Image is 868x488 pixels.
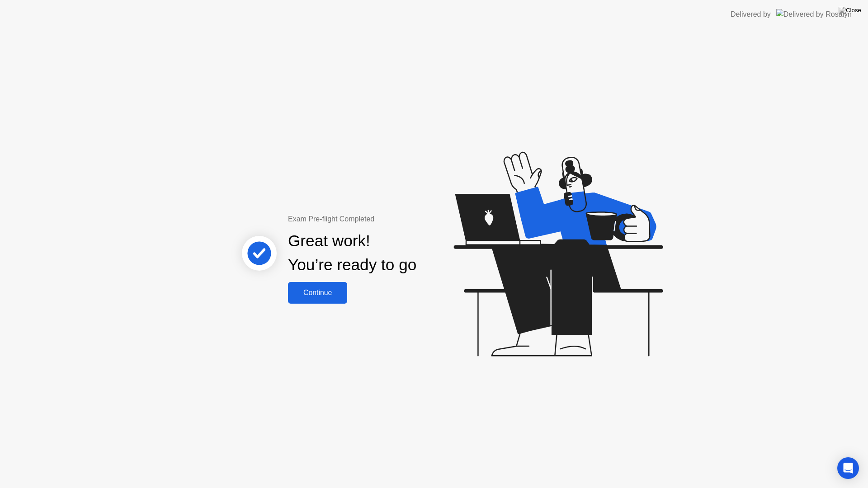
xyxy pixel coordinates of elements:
button: Continue [288,282,347,304]
div: Open Intercom Messenger [837,457,859,479]
img: Delivered by Rosalyn [776,9,852,19]
div: Great work! You’re ready to go [288,229,416,277]
div: Continue [291,289,344,297]
div: Delivered by [731,9,771,20]
div: Exam Pre-flight Completed [288,214,475,225]
img: Close [839,7,861,14]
